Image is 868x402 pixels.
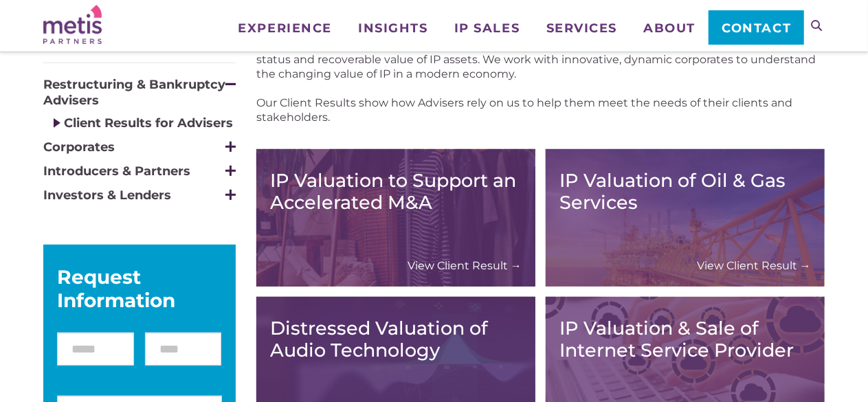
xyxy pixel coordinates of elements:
h3: IP Valuation & Sale of Internet Service Provider [559,317,811,361]
p: We are a trusted partner of Restructuring and Bankruptcy Advisers, delivering our opinion on the ... [256,38,825,81]
span: Introducers & Partners [43,164,190,179]
img: Metis Partners [43,5,102,44]
span: About [644,22,696,34]
span: IP Sales [454,22,520,34]
a: Client Results for Advisers [64,115,233,131]
a: View Client Result → [408,258,522,273]
span: Insights [358,22,427,34]
a: View Client Result → [697,258,811,273]
h3: Distressed Valuation of Audio Technology [270,317,522,361]
p: Our Client Results show how Advisers rely on us to help them meet the needs of their clients and ... [256,96,825,124]
span: Investors & Lenders [43,188,171,203]
div: Request Information [57,265,222,312]
span: Experience [238,22,332,34]
span: Contact [722,22,792,34]
span: Corporates [43,139,115,155]
h3: IP Valuation of Oil & Gas Services [559,170,811,214]
span: Services [546,22,617,34]
h3: IP Valuation to Support an Accelerated M&A [270,170,522,214]
span: Restructuring & Bankruptcy Advisers [43,77,225,108]
a: Contact [709,10,804,45]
